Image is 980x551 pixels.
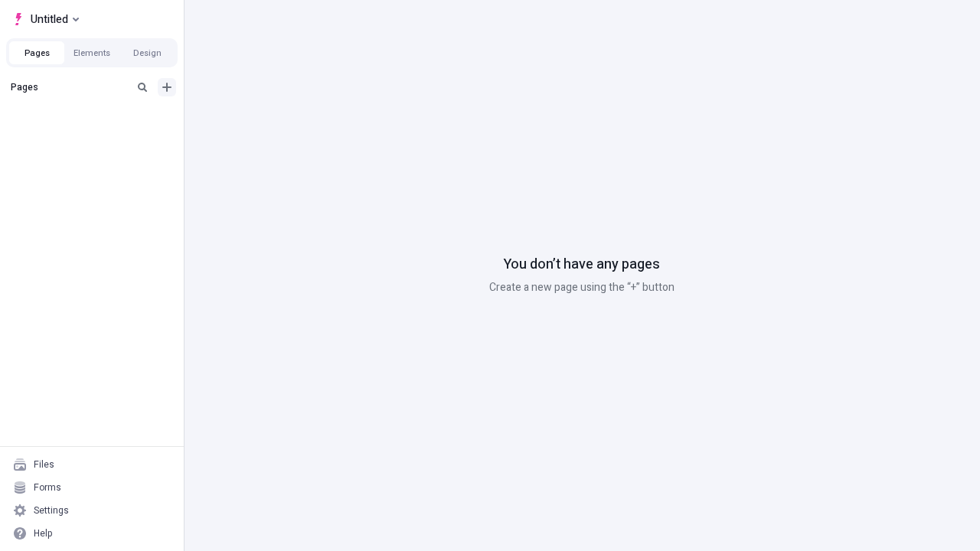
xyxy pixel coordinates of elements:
div: Pages [11,81,127,93]
div: Settings [34,504,69,517]
div: Files [34,458,54,471]
p: Create a new page using the “+” button [489,279,675,296]
button: Add new [158,78,176,96]
div: Help [34,527,53,540]
span: Untitled [31,10,68,28]
button: Design [119,41,175,64]
p: You don’t have any pages [504,255,660,275]
button: Elements [64,41,119,64]
div: Forms [34,481,61,494]
button: Select site [6,8,85,31]
button: Pages [9,41,64,64]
